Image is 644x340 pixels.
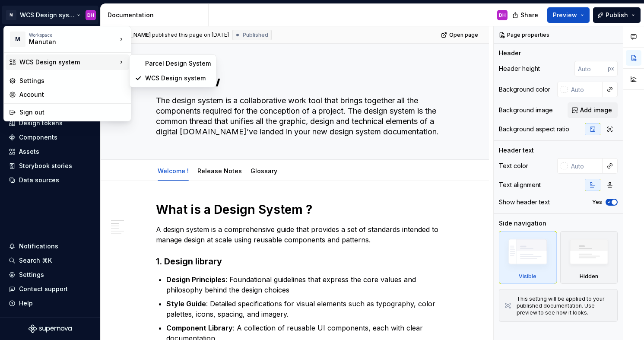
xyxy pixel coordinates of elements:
[29,38,102,46] div: Manutan
[19,108,126,117] div: Sign out
[145,59,211,68] div: Parcel Design System
[29,32,117,38] div: Workspace
[19,76,126,85] div: Settings
[10,32,25,47] div: M
[19,58,117,67] div: WCS Design system
[145,74,211,83] div: WCS Design system
[19,90,126,99] div: Account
